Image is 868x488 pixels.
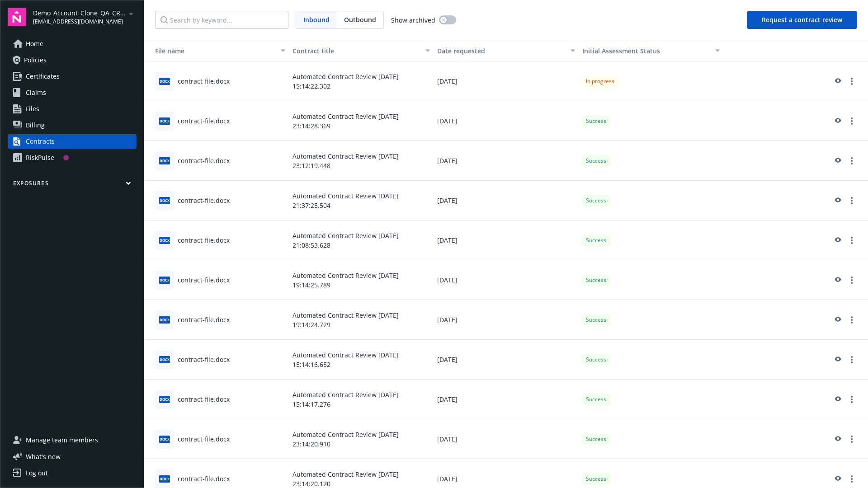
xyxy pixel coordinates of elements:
[159,237,170,244] span: docx
[126,8,137,19] a: arrowDropDown
[586,276,606,284] span: Success
[586,316,606,324] span: Success
[832,394,843,405] a: preview
[832,354,843,365] a: preview
[8,433,137,447] a: Manage team members
[178,355,230,364] div: contract-file.docx
[582,47,660,55] span: Initial Assessment Status
[846,394,857,405] a: more
[178,394,230,404] div: contract-file.docx
[832,116,843,127] a: preview
[159,117,170,124] span: docx
[832,474,843,484] a: preview
[178,156,230,165] div: contract-file.docx
[148,46,275,56] div: File name
[586,356,606,364] span: Success
[586,395,606,404] span: Success
[26,433,98,447] span: Manage team members
[344,15,376,24] span: Outbound
[434,260,578,300] div: [DATE]
[586,197,606,205] span: Success
[391,15,435,25] span: Show archived
[289,300,434,340] div: Automated Contract Review [DATE] 19:14:24.729
[8,179,137,191] button: Exposures
[296,11,337,28] span: Inbound
[832,235,843,246] a: preview
[434,340,578,380] div: [DATE]
[434,40,578,61] button: Date requested
[178,76,230,86] div: contract-file.docx
[178,434,230,444] div: contract-file.docx
[846,76,857,87] a: more
[586,236,606,244] span: Success
[289,61,434,101] div: Automated Contract Review [DATE] 15:14:22.302
[846,195,857,206] a: more
[846,116,857,127] a: more
[26,37,43,51] span: Home
[846,474,857,484] a: more
[159,396,170,403] span: docx
[289,181,434,221] div: Automated Contract Review [DATE] 21:37:25.504
[26,452,61,461] span: What ' s new
[8,134,137,149] a: Contracts
[159,157,170,164] span: docx
[289,260,434,300] div: Automated Contract Review [DATE] 19:14:25.789
[26,466,48,480] div: Log out
[8,85,137,100] a: Claims
[178,474,230,483] div: contract-file.docx
[8,8,26,26] img: navigator-logo.svg
[159,316,170,323] span: docx
[33,8,137,26] button: Demo_Account_Clone_QA_CR_Tests_Prospect[EMAIL_ADDRESS][DOMAIN_NAME]arrowDropDown
[846,314,857,325] a: more
[8,102,137,116] a: Files
[159,436,170,442] span: docx
[846,235,857,246] a: more
[434,61,578,101] div: [DATE]
[586,475,606,483] span: Success
[747,11,857,29] button: Request a contract review
[437,46,565,56] div: Date requested
[178,196,230,205] div: contract-file.docx
[582,46,710,56] div: Toggle SortBy
[26,85,46,100] span: Claims
[846,155,857,166] a: more
[24,53,47,67] span: Policies
[178,116,230,126] div: contract-file.docx
[33,18,126,26] span: [EMAIL_ADDRESS][DOMAIN_NAME]
[434,101,578,141] div: [DATE]
[434,380,578,419] div: [DATE]
[337,11,383,28] span: Outbound
[159,356,170,363] span: docx
[832,314,843,325] a: preview
[26,118,45,132] span: Billing
[832,76,843,87] a: preview
[8,69,137,84] a: Certificates
[159,197,170,204] span: docx
[8,452,75,461] button: What's new
[289,40,434,61] button: Contract title
[33,8,126,18] span: Demo_Account_Clone_QA_CR_Tests_Prospect
[586,117,606,125] span: Success
[178,315,230,324] div: contract-file.docx
[289,419,434,459] div: Automated Contract Review [DATE] 23:14:20.910
[159,78,170,84] span: docx
[434,181,578,221] div: [DATE]
[8,150,137,165] a: RiskPulse
[8,118,137,132] a: Billing
[434,300,578,340] div: [DATE]
[832,434,843,445] a: preview
[303,15,330,24] span: Inbound
[289,141,434,181] div: Automated Contract Review [DATE] 23:12:19.448
[832,195,843,206] a: preview
[289,221,434,260] div: Automated Contract Review [DATE] 21:08:53.628
[586,157,606,165] span: Success
[434,419,578,459] div: [DATE]
[159,475,170,482] span: docx
[148,46,275,56] div: Toggle SortBy
[289,340,434,380] div: Automated Contract Review [DATE] 15:14:16.652
[289,380,434,419] div: Automated Contract Review [DATE] 15:14:17.276
[178,275,230,285] div: contract-file.docx
[846,354,857,365] a: more
[846,434,857,445] a: more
